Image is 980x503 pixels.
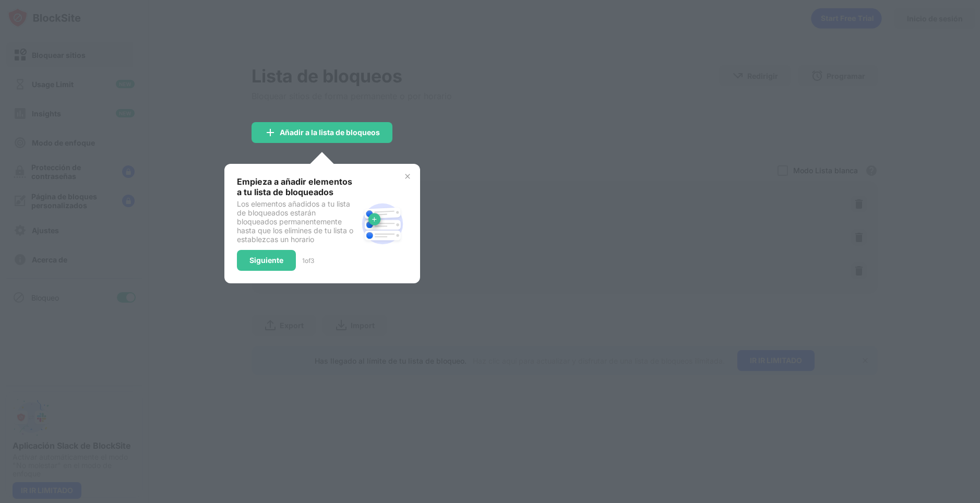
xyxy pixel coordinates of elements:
img: block-site.svg [357,199,408,249]
div: Siguiente [249,256,283,265]
img: x-button.svg [403,172,412,181]
div: Añadir a la lista de bloqueos [280,128,380,137]
div: 1 of 3 [302,257,314,265]
div: Los elementos añadidos a tu lista de bloqueados estarán bloqueados permanentemente hasta que los ... [237,199,357,244]
div: Empieza a añadir elementos a tu lista de bloqueados [237,176,357,197]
